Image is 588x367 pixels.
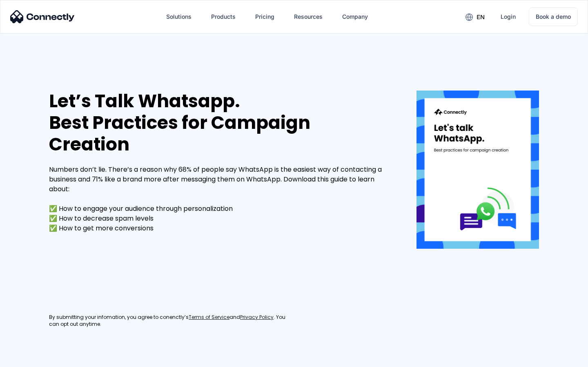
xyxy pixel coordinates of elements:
[49,314,294,328] div: By submitting your infomation, you agree to conenctly’s and . You can opt out anytime.
[166,11,192,22] div: Solutions
[459,11,491,23] div: en
[160,7,198,27] div: Solutions
[16,353,49,364] ul: Language list
[49,243,253,304] iframe: Form 0
[494,7,522,27] a: Login
[342,11,368,22] div: Company
[211,11,236,22] div: Products
[255,11,274,22] div: Pricing
[49,165,392,233] div: Numbers don’t lie. There’s a reason why 68% of people say WhatsApp is the easiest way of contacti...
[529,7,578,26] a: Book a demo
[189,314,229,321] a: Terms of Service
[8,353,49,364] aside: Language selected: English
[205,7,242,27] div: Products
[10,10,75,23] img: Connectly Logo
[501,11,516,22] div: Login
[287,7,329,27] div: Resources
[240,314,274,321] a: Privacy Policy
[336,7,374,27] div: Company
[49,91,392,155] div: Let’s Talk Whatsapp. Best Practices for Campaign Creation
[477,11,485,23] div: en
[249,7,281,27] a: Pricing
[294,11,323,22] div: Resources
